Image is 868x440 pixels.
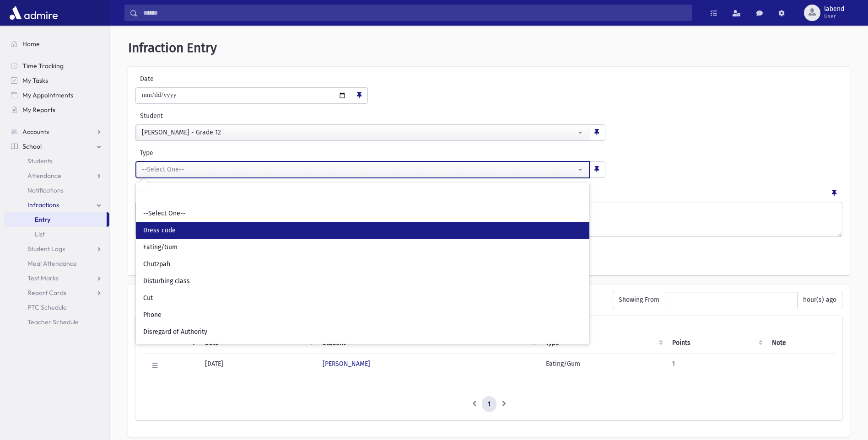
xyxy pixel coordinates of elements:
span: Report Cards [27,289,66,297]
a: Entry [4,212,107,227]
span: --Select One-- [143,209,186,218]
a: Student Logs [4,241,109,256]
span: PTC Schedule [27,303,67,311]
a: My Tasks [4,73,109,88]
td: 1 [667,353,766,378]
span: Accounts [22,128,49,136]
span: Student Logs [27,245,65,253]
th: Note [766,333,835,354]
th: Points: activate to sort column ascending [667,333,766,354]
span: User [824,13,844,20]
label: Type [135,148,370,158]
button: Berkovits, Fraidy - Grade 12 [136,124,589,141]
span: List [35,230,45,238]
a: Infractions [4,198,109,212]
span: Disregard of Authority [143,327,207,337]
a: [PERSON_NAME] [323,360,370,368]
span: Test Marks [27,274,59,282]
a: Notifications [4,183,109,198]
span: Infraction Entry [128,40,217,55]
img: AdmirePro [7,4,60,22]
a: Test Marks [4,271,109,285]
a: Meal Attendance [4,256,109,271]
a: List [4,227,109,241]
span: Entry [35,215,50,224]
th: Type: activate to sort column ascending [540,333,667,354]
span: labend [824,5,844,13]
span: Teacher Schedule [27,318,79,326]
span: My Tasks [22,76,48,85]
input: Search [140,188,586,203]
span: Time Tracking [22,62,64,70]
label: Date [135,74,213,84]
span: hour(s) ago [797,292,842,308]
td: Eating/Gum [540,353,667,378]
a: My Reports [4,102,109,117]
a: Time Tracking [4,59,109,73]
label: Student [135,111,448,121]
a: Attendance [4,168,109,183]
a: My Appointments [4,88,109,102]
a: Accounts [4,124,109,139]
a: Report Cards [4,285,109,300]
span: Notifications [27,186,64,194]
span: Home [22,40,40,48]
div: --Select One-- [142,165,576,174]
span: Chutzpah [143,260,170,269]
div: [PERSON_NAME] - Grade 12 [142,128,576,137]
span: School [22,142,42,150]
a: School [4,139,109,154]
span: Eating/Gum [143,243,178,252]
span: My Appointments [22,91,73,99]
td: [DATE] [199,353,317,378]
a: Teacher Schedule [4,315,109,329]
a: Home [4,37,109,51]
span: Attendance [27,172,61,180]
input: Search [138,5,691,21]
h6: Recently Entered [135,292,604,300]
label: Note [135,185,150,198]
a: PTC Schedule [4,300,109,315]
span: Meal Attendance [27,259,77,268]
span: My Reports [22,106,55,114]
span: Disturbing class [143,277,190,286]
span: Infractions [27,201,59,209]
span: Students [27,157,53,165]
a: Students [4,154,109,168]
span: Phone [143,311,162,320]
span: Showing From [613,292,665,308]
span: Cut [143,294,153,303]
span: Dress code [143,226,176,235]
button: --Select One-- [136,161,589,178]
a: 1 [482,396,496,413]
